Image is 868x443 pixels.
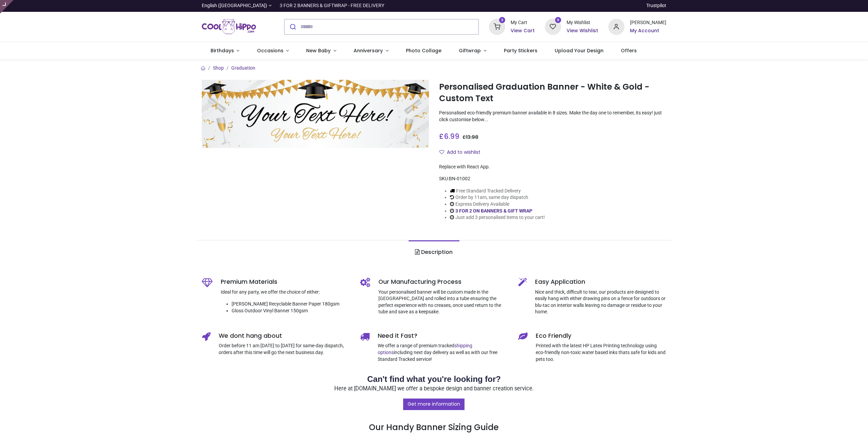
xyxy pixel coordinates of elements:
a: Get more information [403,399,465,410]
li: Order by 11am, same day dispatch [450,194,545,201]
span: Occasions [257,47,283,54]
span: BN-01002 [449,176,470,181]
a: English ([GEOGRAPHIC_DATA]) [202,2,272,9]
h5: Eco Friendly [536,332,666,340]
a: Description [409,240,459,264]
a: Logo of Cool Hippo [202,17,256,36]
h1: Personalised Graduation Banner - White & Gold - Custom Text [439,81,666,105]
h5: Easy Application [535,278,666,286]
span: £ [462,134,478,141]
button: Add to wishlistAdd to wishlist [439,147,486,158]
a: 0 [545,23,561,29]
img: Personalised Graduation Banner - White & Gold - Custom Text [202,80,429,148]
a: Occasions [248,42,298,60]
sup: 3 [499,17,506,23]
span: Giftwrap [459,47,481,54]
div: Replace with React App. [439,164,666,170]
div: [PERSON_NAME] [630,19,666,26]
a: View Cart [511,27,535,34]
span: 6.99 [444,131,459,141]
a: My Account [630,27,666,34]
li: Gloss Outdoor Vinyl Banner 150gsm [232,308,350,314]
span: £ [439,131,459,141]
button: Submit [284,19,300,34]
p: Order before 11 am [DATE] to [DATE] for same-day dispatch, orders after this time will go the nex... [219,343,350,356]
h5: We dont hang about [219,332,350,340]
a: 3 FOR 2 ON BANNERS & GIFT WRAP [455,208,532,214]
a: 3 [489,23,505,29]
p: Your personalised banner will be custom made in the [GEOGRAPHIC_DATA] and rolled into a tube ensu... [378,289,508,315]
div: SKU: [439,176,666,182]
img: Cool Hippo [202,17,256,36]
sup: 0 [555,17,561,23]
a: New Baby [298,42,345,60]
a: Shop [213,65,224,71]
a: Giftwrap [450,42,495,60]
div: My Cart [511,19,535,26]
span: Photo Collage [406,47,441,54]
span: Offers [621,47,637,54]
p: Personalised eco-friendly premium banner available in 8 sizes. Make the day one to remember, its ... [439,110,666,123]
p: Nice and thick, difficult to tear, our products are designed to easily hang with either drawing p... [535,289,666,315]
span: 13.98 [466,134,478,141]
a: Trustpilot [646,2,666,9]
a: Graduation [231,65,255,71]
p: Printed with the latest HP Latex Printing technology using eco-friendly non-toxic water based ink... [536,343,666,363]
a: View Wishlist [567,27,598,34]
li: [PERSON_NAME] Recyclable Banner Paper 180gsm [232,301,350,308]
span: New Baby [306,47,331,54]
span: Anniversary [354,47,383,54]
h3: Our Handy Banner Sizing Guide [202,398,666,433]
div: My Wishlist [567,19,598,26]
p: Here at [DOMAIN_NAME] we offer a bespoke design and banner creation service. [202,385,666,393]
h2: Can't find what you're looking for? [202,373,666,385]
li: Free Standard Tracked Delivery [450,188,545,195]
p: Ideal for any party, we offer the choice of either: [221,289,350,296]
li: Just add 3 personalised items to your cart! [450,214,545,221]
span: Upload Your Design [555,47,604,54]
a: Anniversary [345,42,397,60]
h5: Need it Fast? [378,332,508,340]
h5: Our Manufacturing Process [378,278,508,286]
i: Add to wishlist [439,150,444,154]
a: Birthdays [202,42,248,60]
span: Party Stickers [504,47,537,54]
h5: Premium Materials [221,278,350,286]
span: Birthdays [211,47,234,54]
div: 3 FOR 2 BANNERS & GIFTWRAP - FREE DELIVERY [280,2,384,9]
li: Express Delivery Available [450,201,545,208]
p: We offer a range of premium tracked including next day delivery as well as with our free Standard... [378,343,508,363]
